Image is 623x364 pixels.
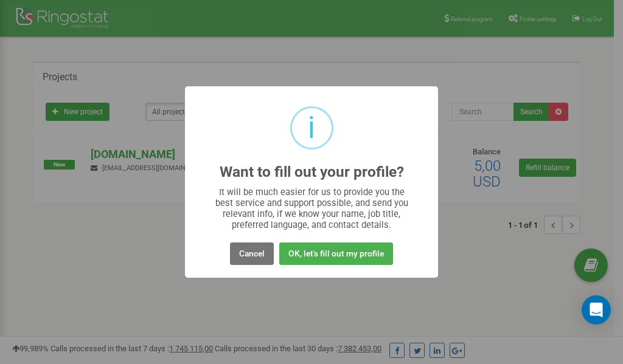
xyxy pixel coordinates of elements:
[279,242,393,265] button: OK, let's fill out my profile
[308,108,315,148] div: i
[582,295,611,325] div: Open Intercom Messenger
[209,187,414,230] div: It will be much easier for us to provide you the best service and support possible, and send you ...
[230,242,274,265] button: Cancel
[220,164,404,180] h2: Want to fill out your profile?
